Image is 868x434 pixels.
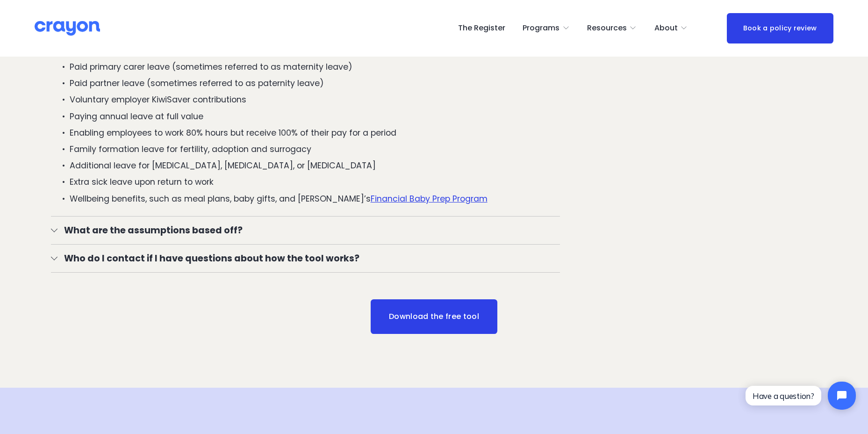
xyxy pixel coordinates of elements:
[587,21,637,36] a: folder dropdown
[654,22,678,35] span: About
[70,193,560,205] p: Wellbeing benefits, such as meal plans, baby gifts, and [PERSON_NAME]’s
[70,143,560,155] p: Family formation leave for fertility, adoption and surrogacy
[70,77,560,89] p: Paid partner leave (sometimes referred to as paternity leave)
[738,374,864,418] iframe: Tidio Chat
[654,21,688,36] a: folder dropdown
[57,224,560,237] span: What are the assumptions based off?
[523,21,570,36] a: folder dropdown
[70,110,560,123] p: Paying annual leave at full value
[70,94,560,106] p: Voluntary employer KiwiSaver contributions
[70,159,560,172] p: Additional leave for [MEDICAL_DATA], [MEDICAL_DATA], or [MEDICAL_DATA]
[70,176,560,188] p: Extra sick leave upon return to work
[51,44,560,216] div: What policy options are included?
[51,245,560,272] button: Who do I contact if I have questions about how the tool works?
[523,22,560,35] span: Programs
[587,22,627,35] span: Resources
[458,21,505,36] a: The Register
[35,20,100,36] img: Crayon
[70,127,560,139] p: Enabling employees to work 80% hours but receive 100% of their pay for a period
[57,252,560,265] span: Who do I contact if I have questions about how the tool works?
[727,13,833,43] a: Book a policy review
[371,193,488,204] a: Financial Baby Prep Program
[70,61,560,73] p: Paid primary carer leave (sometimes referred to as maternity leave)
[51,217,560,244] button: What are the assumptions based off?
[371,299,497,334] a: Download the free tool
